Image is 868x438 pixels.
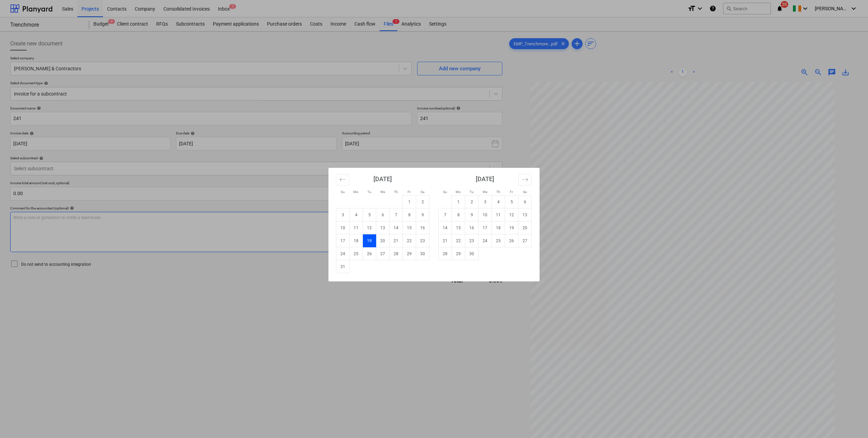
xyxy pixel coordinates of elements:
td: Wednesday, September 17, 2025 [479,221,492,234]
strong: [DATE] [373,175,392,182]
small: Tu [367,190,371,194]
td: Friday, August 22, 2025 [403,234,416,247]
td: Tuesday, August 26, 2025 [363,247,376,260]
td: Saturday, September 20, 2025 [518,221,532,234]
td: Saturday, August 2, 2025 [416,195,429,208]
small: We [380,190,385,194]
button: Move backward to switch to the previous month. [336,174,349,186]
td: Tuesday, September 9, 2025 [465,208,479,221]
td: Saturday, August 16, 2025 [416,221,429,234]
td: Saturday, September 13, 2025 [518,208,532,221]
td: Wednesday, September 10, 2025 [479,208,492,221]
td: Saturday, September 27, 2025 [518,234,532,247]
td: Sunday, August 17, 2025 [336,234,350,247]
td: Friday, August 1, 2025 [403,195,416,208]
td: Monday, September 22, 2025 [452,234,465,247]
small: We [483,190,487,194]
small: Sa [421,190,424,194]
iframe: Chat Widget [834,405,868,438]
strong: [DATE] [476,175,494,182]
td: Tuesday, September 23, 2025 [465,234,479,247]
td: Selected. Tuesday, August 19, 2025 [363,234,376,247]
td: Friday, September 12, 2025 [505,208,518,221]
td: Friday, September 26, 2025 [505,234,518,247]
td: Thursday, August 14, 2025 [389,221,403,234]
button: Move forward to switch to the next month. [518,174,532,186]
td: Thursday, August 21, 2025 [389,234,403,247]
td: Thursday, August 28, 2025 [389,247,403,260]
td: Tuesday, August 12, 2025 [363,221,376,234]
td: Friday, August 8, 2025 [403,208,416,221]
td: Tuesday, September 16, 2025 [465,221,479,234]
td: Wednesday, September 3, 2025 [479,195,492,208]
td: Monday, September 15, 2025 [452,221,465,234]
td: Thursday, September 11, 2025 [492,208,505,221]
small: Th [496,190,500,194]
td: Wednesday, August 13, 2025 [376,221,389,234]
td: Sunday, August 3, 2025 [336,208,350,221]
td: Wednesday, September 24, 2025 [479,234,492,247]
small: Fr [510,190,513,194]
div: Calendar [328,168,540,281]
td: Tuesday, September 2, 2025 [465,195,479,208]
small: Fr [408,190,411,194]
td: Monday, August 18, 2025 [350,234,363,247]
small: Tu [470,190,474,194]
td: Tuesday, August 5, 2025 [363,208,376,221]
td: Sunday, September 21, 2025 [439,234,452,247]
td: Wednesday, August 6, 2025 [376,208,389,221]
td: Monday, August 11, 2025 [350,221,363,234]
td: Friday, August 15, 2025 [403,221,416,234]
td: Thursday, September 4, 2025 [492,195,505,208]
small: Sa [523,190,527,194]
td: Sunday, September 7, 2025 [439,208,452,221]
td: Sunday, September 28, 2025 [439,247,452,260]
td: Sunday, August 24, 2025 [336,247,350,260]
small: Su [443,190,447,194]
td: Friday, August 29, 2025 [403,247,416,260]
td: Friday, September 19, 2025 [505,221,518,234]
td: Saturday, August 9, 2025 [416,208,429,221]
td: Monday, August 25, 2025 [350,247,363,260]
td: Sunday, August 31, 2025 [336,260,350,273]
small: Th [394,190,398,194]
td: Saturday, September 6, 2025 [518,195,532,208]
td: Monday, September 29, 2025 [452,247,465,260]
td: Thursday, August 7, 2025 [389,208,403,221]
td: Monday, August 4, 2025 [350,208,363,221]
td: Thursday, September 18, 2025 [492,221,505,234]
td: Saturday, August 23, 2025 [416,234,429,247]
td: Sunday, August 10, 2025 [336,221,350,234]
small: Su [341,190,345,194]
td: Saturday, August 30, 2025 [416,247,429,260]
td: Friday, September 5, 2025 [505,195,518,208]
td: Monday, September 1, 2025 [452,195,465,208]
td: Wednesday, August 27, 2025 [376,247,389,260]
td: Wednesday, August 20, 2025 [376,234,389,247]
small: Mo [353,190,358,194]
td: Sunday, September 14, 2025 [439,221,452,234]
td: Tuesday, September 30, 2025 [465,247,479,260]
small: Mo [456,190,461,194]
td: Thursday, September 25, 2025 [492,234,505,247]
td: Monday, September 8, 2025 [452,208,465,221]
